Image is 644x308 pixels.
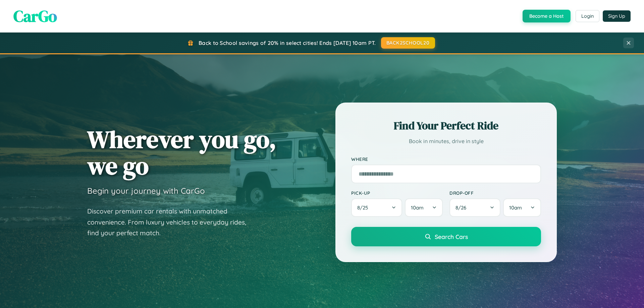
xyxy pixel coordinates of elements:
button: Sign Up [603,10,631,22]
span: 10am [509,204,522,211]
button: 8/25 [351,198,402,217]
label: Drop-off [449,190,541,196]
p: Discover premium car rentals with unmatched convenience. From luxury vehicles to everyday rides, ... [87,206,255,239]
label: Where [351,156,541,162]
button: Search Cars [351,227,541,246]
p: Book in minutes, drive in style [351,136,541,146]
button: BACK2SCHOOL20 [381,37,435,49]
span: Back to School savings of 20% in select cities! Ends [DATE] 10am PT. [199,40,376,46]
button: 10am [405,198,443,217]
label: Pick-up [351,190,443,196]
h2: Find Your Perfect Ride [351,118,541,133]
h1: Wherever you go, we go [87,126,276,179]
span: Search Cars [435,233,468,240]
span: 10am [411,204,424,211]
h3: Begin your journey with CarGo [87,186,205,196]
span: 8 / 25 [357,204,371,211]
button: Login [576,10,599,22]
button: Become a Host [523,10,571,22]
span: CarGo [13,5,57,27]
button: 10am [503,198,541,217]
button: 8/26 [449,198,500,217]
span: 8 / 26 [455,204,470,211]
